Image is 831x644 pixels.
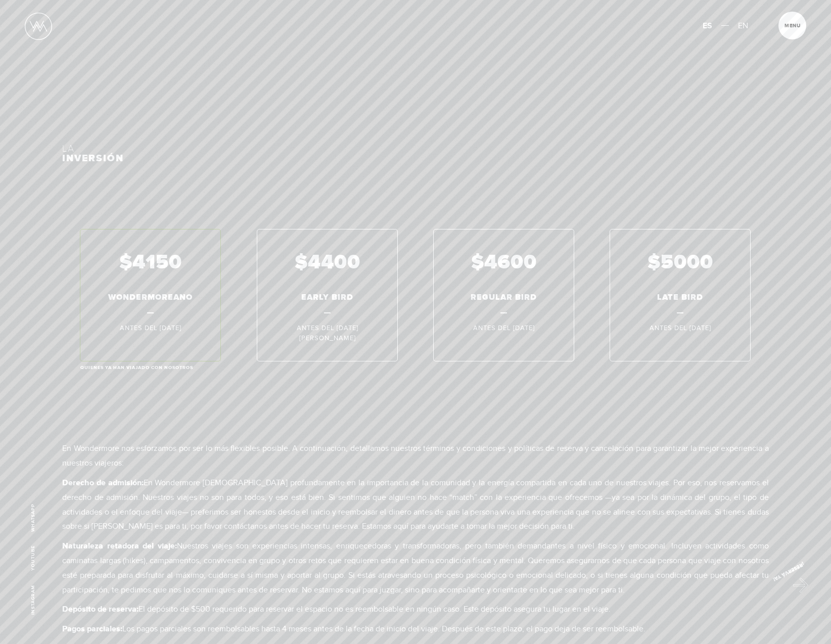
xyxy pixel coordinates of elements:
[62,541,176,551] strong: Naturaleza retadora del viaje:
[62,624,122,634] strong: Pagos parciales:
[30,585,36,615] a: Instagram
[703,21,712,31] span: ES
[62,602,768,617] p: El depósito de $500 requerido para reservar el espacio no es reembolsable en ningún caso. Este de...
[62,478,143,488] strong: Derecho de admisión:
[62,476,768,534] p: En Wondermore [DEMOGRAPHIC_DATA] profundamente en la importancia de la comunidad y la energía com...
[62,144,768,163] h3: La INVERSIÓN
[62,539,768,597] p: Nuestros viajes son experiencias intensas, enriquecedoras y transformadoras, pero también demanda...
[30,503,36,532] a: WhatsApp
[703,19,712,33] a: ES
[738,21,748,31] span: EN
[738,19,748,33] a: EN
[784,23,801,28] span: Menu
[30,546,36,571] a: Youtube
[62,604,138,614] strong: Depósito de reserva:
[62,441,768,471] p: En Wondermore nos esforzamos por ser lo más flexibles posible. A continuación, detallamos nuestro...
[62,622,768,636] p: Los pagos parciales son reembolsables hasta 4 meses antes de la fecha de inicio del viaje. Despué...
[764,548,812,596] a: ¡Reservá Ya!
[25,13,52,40] img: Logo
